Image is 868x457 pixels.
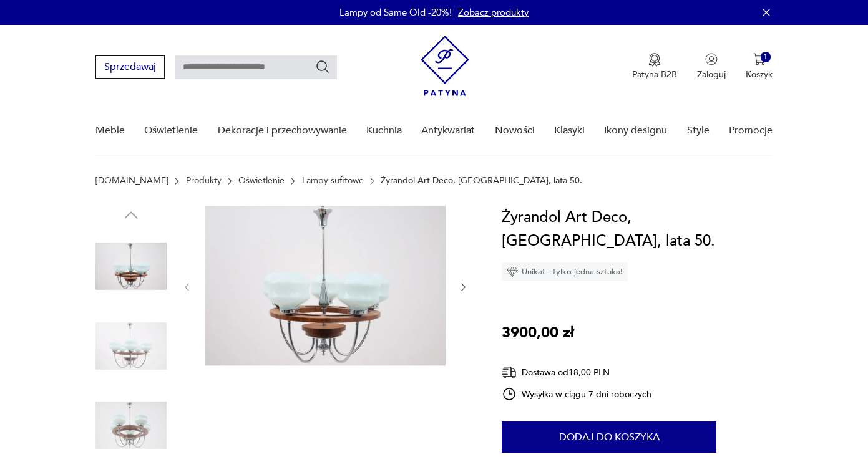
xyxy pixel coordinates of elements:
[502,365,651,380] div: Dostawa od 18,00 PLN
[687,107,710,155] a: Style
[604,107,667,155] a: Ikony designu
[366,107,402,155] a: Kuchnia
[95,64,165,72] a: Sprzedawaj
[95,231,167,302] img: Zdjęcie produktu Żyrandol Art Deco, Polska, lata 50.
[144,107,198,155] a: Oświetlenie
[95,55,165,79] button: Sprzedawaj
[753,53,766,65] img: Ikona koszyka
[95,310,167,382] img: Zdjęcie produktu Żyrandol Art Deco, Polska, lata 50.
[95,107,125,155] a: Meble
[761,52,771,62] div: 1
[238,176,285,186] a: Oświetlenie
[632,53,677,80] button: Patyna B2B
[648,53,661,67] img: Ikona medalu
[502,262,628,281] div: Unikat - tylko jedna sztuka!
[218,107,347,155] a: Dekoracje i przechowywanie
[205,206,446,366] img: Zdjęcie produktu Żyrandol Art Deco, Polska, lata 50.
[746,53,773,80] button: 1Koszyk
[632,69,677,80] p: Patyna B2B
[554,107,585,155] a: Klasyki
[495,107,535,155] a: Nowości
[315,59,330,74] button: Szukaj
[507,266,518,277] img: Ikona diamentu
[729,107,773,155] a: Promocje
[95,176,168,186] a: [DOMAIN_NAME]
[502,321,574,345] p: 3900,00 zł
[697,69,726,80] p: Zaloguj
[502,421,716,453] button: Dodaj do koszyka
[632,53,677,80] a: Ikona medaluPatyna B2B
[502,387,651,402] div: Wysyłka w ciągu 7 dni roboczych
[186,176,222,186] a: Produkty
[302,176,364,186] a: Lampy sufitowe
[421,36,469,96] img: Patyna - sklep z meblami i dekoracjami vintage
[705,53,718,65] img: Ikonka użytkownika
[502,365,517,380] img: Ikona dostawy
[421,107,475,155] a: Antykwariat
[746,69,773,80] p: Koszyk
[502,206,773,253] h1: Żyrandol Art Deco, [GEOGRAPHIC_DATA], lata 50.
[381,176,582,186] p: Żyrandol Art Deco, [GEOGRAPHIC_DATA], lata 50.
[697,53,726,80] button: Zaloguj
[339,6,452,19] p: Lampy od Same Old -20%!
[458,6,529,19] a: Zobacz produkty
